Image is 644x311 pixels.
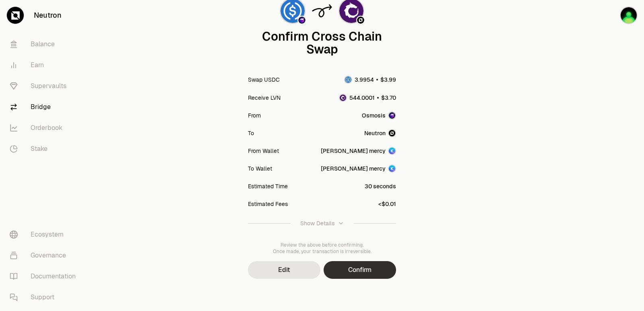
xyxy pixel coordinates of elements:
button: Show Details [248,213,396,234]
span: Neutron [364,129,386,137]
div: To [248,129,254,137]
a: Stake [3,138,87,159]
button: [PERSON_NAME] mercy [321,147,396,155]
a: Documentation [3,266,87,287]
a: Support [3,287,87,308]
img: LVN Logo [340,95,346,101]
div: [PERSON_NAME] mercy [321,165,386,173]
button: Edit [248,261,320,279]
img: USDC Logo [345,76,351,83]
div: Estimated Fees [248,200,288,208]
a: Bridge [3,97,87,117]
div: Confirm Cross Chain Swap [248,30,396,56]
a: Earn [3,55,87,76]
img: Account Image [388,165,396,173]
div: Estimated Time [248,182,288,190]
div: To Wallet [248,165,272,173]
div: Swap USDC [248,76,280,84]
button: [PERSON_NAME] mercy [321,165,396,173]
a: Supervaults [3,76,87,97]
img: sandy mercy [620,6,638,24]
span: Osmosis [362,111,386,119]
div: From Wallet [248,147,279,155]
a: Orderbook [3,117,87,138]
a: Balance [3,34,87,55]
a: Governance [3,245,87,266]
img: Neutron Logo [357,16,364,24]
div: 30 seconds [365,182,396,190]
img: Osmosis Logo [388,111,396,119]
div: [PERSON_NAME] mercy [321,147,386,155]
div: Show Details [300,219,334,227]
div: From [248,111,261,119]
img: Osmosis Logo [298,16,305,24]
img: Account Image [388,147,396,155]
div: Review the above before confirming. Once made, your transaction is irreversible. [248,242,396,255]
div: Receive LVN [248,94,281,102]
button: Confirm [324,261,396,279]
a: Ecosystem [3,224,87,245]
div: <$0.01 [378,200,396,208]
img: Neutron Logo [388,129,396,137]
